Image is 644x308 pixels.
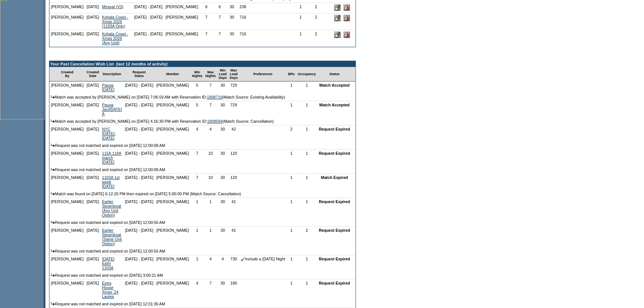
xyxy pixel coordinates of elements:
td: 1 [296,255,318,272]
td: 41 [228,198,239,219]
td: 1 [296,3,306,13]
td: Created By [49,67,85,81]
img: arrow.gif [51,144,55,147]
td: [PERSON_NAME] [49,13,85,30]
nobr: [DATE] - [DATE] [125,199,154,204]
nobr: Match Accepted [319,103,350,107]
td: 238 [237,3,248,13]
td: 7 [204,101,217,118]
input: Delete this Request [344,32,350,38]
td: 1 [287,279,296,300]
td: 1 [287,150,296,166]
td: [DATE] [85,279,101,300]
a: Extra House Xmas '24 Laulea [102,281,118,299]
td: [DATE] [85,125,101,142]
td: 2 [306,30,327,47]
nobr: Request Expired [319,281,350,285]
input: Edit this Request [334,32,341,38]
td: 7 [213,30,226,47]
td: [PERSON_NAME] [49,150,85,166]
nobr: [DATE] - [DATE] [125,151,154,155]
nobr: [DATE] - [DATE] [125,175,154,180]
td: [DATE] [85,255,101,272]
td: Status [317,67,351,81]
nobr: Request Expired [319,228,350,232]
td: [PERSON_NAME] [49,125,85,142]
img: arrow.gif [51,221,55,224]
td: [PERSON_NAME] [155,198,190,219]
td: [PERSON_NAME] [155,81,190,93]
td: 42 [228,125,239,142]
td: 7 [204,81,217,93]
nobr: [DATE] - [DATE] [134,32,163,36]
td: 6 [213,3,226,13]
td: 1 [287,227,296,247]
td: 5 [190,81,204,93]
a: Earlier Steamboat (Any Unit Option) [102,199,121,217]
td: 7 [200,13,213,30]
td: 2 [306,3,327,13]
input: Edit this Request [334,4,341,11]
td: 1 [287,81,296,93]
td: [DATE] [85,101,101,118]
td: 2 [287,125,296,142]
td: Description [100,67,123,81]
td: 1 [190,198,204,219]
td: 4 [204,255,217,272]
td: Request was not matched and expired on [DATE] 12:00:56 AM [49,219,355,227]
nobr: Request Expired [319,257,350,261]
td: 1 [296,13,306,30]
td: 4 [190,125,204,142]
a: Kohala Coast - Xmas 2026 (1103A Only) [102,15,128,28]
img: arrow.gif [51,168,55,171]
td: Member [155,67,190,81]
td: Created Date [85,67,101,81]
td: [PERSON_NAME] [155,174,190,190]
img: arrow.gif [51,95,55,99]
td: [PERSON_NAME] [49,198,85,219]
td: 10 [204,174,217,190]
td: [DATE] [85,174,101,190]
td: 2 [296,227,318,247]
td: 7 [190,150,204,166]
a: Kohala Coast - Xmas 2026 (Any Unit) [102,32,128,45]
a: [DATE] Early 1103A [102,257,115,270]
td: Match was accepted by [PERSON_NAME] on [DATE] 4:16:30 PM with Reservation ID: (Match Source: Canc... [49,118,355,125]
td: Match was accepted by [PERSON_NAME] on [DATE] 7:06:59 AM with Reservation ID: (Match Source: Exis... [49,93,355,101]
td: 10 [204,150,217,166]
td: 180 [228,279,239,300]
td: 120 [228,150,239,166]
td: [PERSON_NAME] [155,279,190,300]
td: 5 [190,101,204,118]
td: [DATE] [85,3,101,13]
td: 729 [228,81,239,93]
td: Occupancy [296,67,318,81]
nobr: [DATE] - [DATE] [125,103,154,107]
td: 1 [296,101,318,118]
td: 30 [217,174,228,190]
td: [DATE] [85,13,101,30]
nobr: Request Expired [319,127,350,131]
td: Match was found on [DATE] 6:12:20 PM then expired on [DATE] 5:00:00 PM (Match Source: Cancellation) [49,190,355,198]
td: 30 [217,227,228,247]
a: 115A 119A march [DATE] [102,151,121,164]
td: Request was not matched and expired on [DATE] 12:01:36 AM [49,300,355,308]
td: [PERSON_NAME] [155,125,190,142]
td: 730 [228,255,239,272]
a: 1808584 [207,119,223,123]
nobr: [DATE] - [DATE] [134,15,163,19]
td: 1 [296,125,318,142]
td: [PERSON_NAME] [49,279,85,300]
td: 41 [228,227,239,247]
td: Request was not matched and expired on [DATE] 12:00:08 AM [49,166,355,174]
td: [PERSON_NAME] [155,101,190,118]
td: [PERSON_NAME] [164,30,200,47]
td: [PERSON_NAME] [155,255,190,272]
td: 1 [190,255,204,272]
td: 729 [228,101,239,118]
td: Max Lead Days [228,67,239,81]
nobr: Match Expired [321,175,348,180]
td: 30 [226,3,238,13]
td: 30 [217,125,228,142]
input: Delete this Request [344,15,350,21]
